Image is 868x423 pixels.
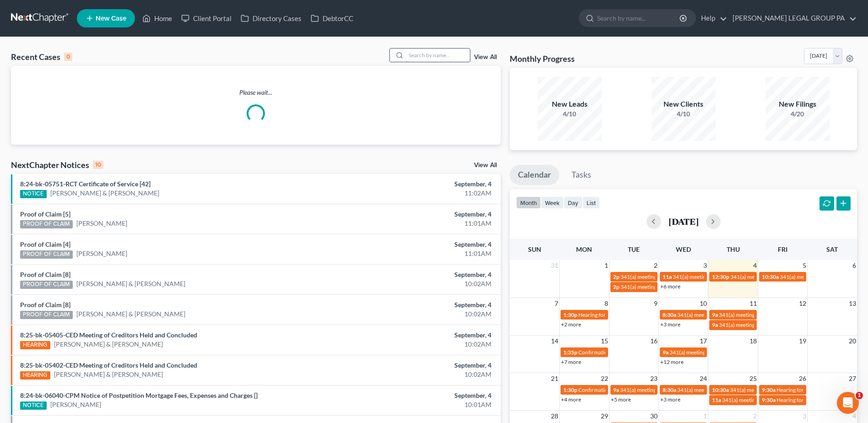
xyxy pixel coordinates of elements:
a: [PERSON_NAME] [76,249,127,258]
span: 2p [613,283,620,290]
span: 8 [604,298,609,309]
a: +12 more [660,358,684,365]
div: September, 4 [340,331,491,340]
div: 10:01AM [340,400,491,409]
span: 13 [848,298,857,309]
span: Thu [727,245,740,253]
span: 2p [613,273,620,280]
span: 2 [752,411,758,422]
span: Confirmation Hearing for [PERSON_NAME] & [PERSON_NAME] [578,349,732,356]
a: +3 more [660,321,680,328]
span: 21 [550,373,559,384]
span: 341(a) meeting for [PERSON_NAME] & [PERSON_NAME] [673,273,809,280]
span: 16 [649,336,658,347]
button: month [516,196,541,209]
span: 23 [649,373,658,384]
div: PROOF OF CLAIM [20,281,73,289]
span: 3 [802,411,807,422]
span: 6 [852,260,857,271]
span: 8:30a [663,311,676,318]
a: [PERSON_NAME] [76,219,127,228]
a: [PERSON_NAME] & [PERSON_NAME] [54,340,163,349]
a: Proof of Claim [4] [20,240,70,248]
div: NOTICE [20,190,47,198]
span: 11 [749,298,758,309]
span: Fri [778,245,787,253]
span: 11a [712,396,721,403]
h3: Monthly Progress [510,53,575,64]
span: Sat [826,245,838,253]
span: 7 [554,298,559,309]
span: 8:30a [663,386,676,393]
a: View All [474,162,497,168]
div: 10:02AM [340,340,491,349]
span: 3 [702,260,708,271]
span: 1:35p [563,349,577,356]
span: 9 [653,298,658,309]
div: 4/20 [766,109,830,119]
a: 8:25-bk-05405-CED Meeting of Creditors Held and Concluded [20,331,197,339]
div: New Filings [766,99,830,109]
div: 10 [93,161,103,169]
div: September, 4 [340,391,491,400]
span: Sun [528,245,541,253]
span: 341(a) meeting for [PERSON_NAME] [620,386,708,393]
span: Mon [576,245,592,253]
div: New Clients [652,99,716,109]
a: [PERSON_NAME] & [PERSON_NAME] [76,309,185,319]
span: 341(a) meeting for [PERSON_NAME] & [PERSON_NAME] [620,273,757,280]
span: 9:30a [762,386,776,393]
a: +5 more [611,396,631,403]
span: 28 [550,411,559,422]
a: Calendar [510,165,559,185]
a: +6 more [660,283,680,290]
span: 341(a) meeting for [PERSON_NAME] [722,396,810,403]
div: September, 4 [340,179,491,189]
a: Proof of Claim [8] [20,301,70,309]
span: 341(a) meeting for [PERSON_NAME] [730,386,818,393]
span: 25 [749,373,758,384]
div: 10:02AM [340,370,491,379]
div: 4/10 [652,109,716,119]
span: 10 [699,298,708,309]
span: 10:30a [712,386,729,393]
a: [PERSON_NAME] LEGAL GROUP PA [728,10,857,27]
button: list [582,196,600,209]
a: +7 more [561,358,581,365]
iframe: Intercom live chat [837,392,859,414]
input: Search by name... [597,10,681,27]
span: 9a [613,386,619,393]
span: New Case [96,15,126,22]
span: 4 [752,260,758,271]
span: 341(a) meeting for [PERSON_NAME] & [PERSON_NAME] [669,349,806,356]
span: 17 [699,336,708,347]
span: 341(a) meeting for [PERSON_NAME] [780,273,868,280]
span: 12 [798,298,807,309]
div: HEARING [20,341,50,349]
a: Home [138,10,177,27]
a: 8:25-bk-05402-CED Meeting of Creditors Held and Concluded [20,361,197,369]
span: 10:30a [762,273,779,280]
span: 341(a) meeting for [PERSON_NAME] [730,273,819,280]
div: September, 4 [340,240,491,249]
span: 15 [600,336,609,347]
div: NOTICE [20,401,47,410]
div: PROOF OF CLAIM [20,311,73,319]
span: 19 [798,336,807,347]
span: 1:30p [563,386,577,393]
span: 27 [848,373,857,384]
span: 9a [712,311,718,318]
span: Confirmation hearing for [PERSON_NAME] & [PERSON_NAME] [578,386,731,393]
p: Please wait... [11,88,501,97]
span: 14 [550,336,559,347]
a: [PERSON_NAME] & [PERSON_NAME] [50,189,159,198]
span: Wed [676,245,691,253]
span: 11a [663,273,672,280]
a: 8:24-bk-05751-RCT Certificate of Service [42] [20,180,151,188]
a: Proof of Claim [5] [20,210,70,218]
span: 341(a) meeting for [PERSON_NAME] [719,321,807,328]
div: September, 4 [340,300,491,309]
span: 9a [712,321,718,328]
span: 20 [848,336,857,347]
div: September, 4 [340,270,491,279]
